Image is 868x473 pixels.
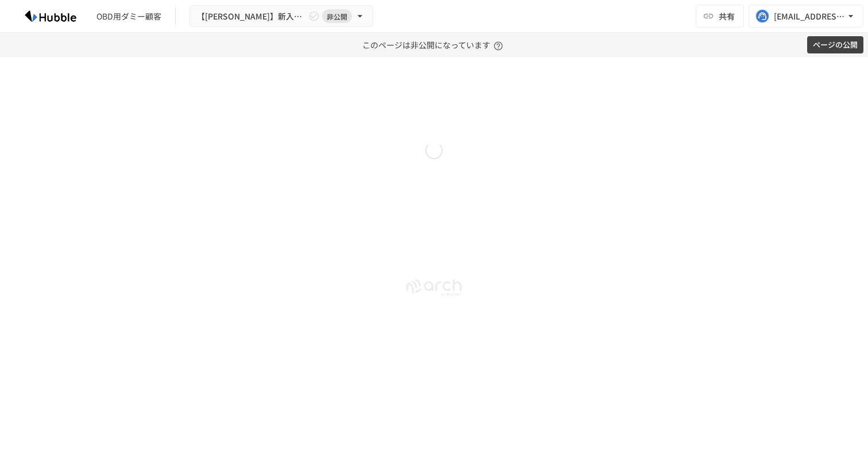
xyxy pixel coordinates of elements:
[774,9,845,24] div: [EMAIL_ADDRESS][DOMAIN_NAME]
[719,10,735,22] span: 共有
[189,5,373,28] button: 【[PERSON_NAME]】新入社員OBD用Arch非公開
[96,10,161,22] div: OBD用ダミー顧客
[749,5,863,28] button: [EMAIL_ADDRESS][DOMAIN_NAME]
[696,5,744,28] button: 共有
[807,36,863,54] button: ページの公開
[197,9,306,24] span: 【[PERSON_NAME]】新入社員OBD用Arch
[14,7,87,25] img: HzDRNkGCf7KYO4GfwKnzITak6oVsp5RHeZBEM1dQFiQ
[362,33,506,57] p: このページは非公開になっています
[322,10,352,22] span: 非公開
